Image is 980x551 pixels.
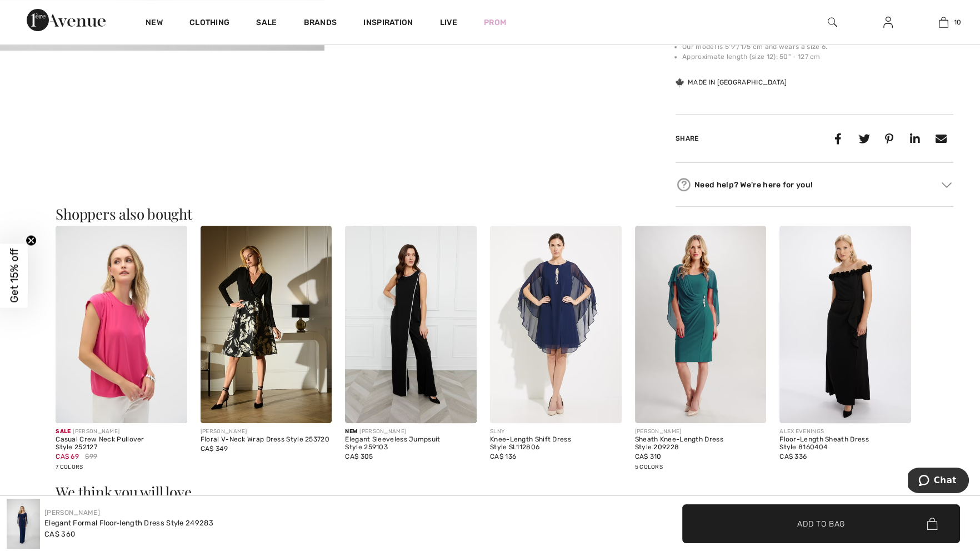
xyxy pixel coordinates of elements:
span: CA$ 69 [56,453,79,460]
span: CA$ 360 [44,530,75,538]
a: Prom [484,17,506,28]
div: Floral V-Neck Wrap Dress Style 253720 [201,436,332,444]
a: [PERSON_NAME] [44,509,100,517]
div: Knee-Length Shift Dress Style SL112806 [490,436,622,451]
span: CA$ 349 [201,445,228,453]
div: Elegant Sleeveless Jumpsuit Style 259103 [345,436,477,451]
span: Sale [56,428,71,435]
span: Add to Bag [797,518,845,529]
div: ALEX EVENINGS [779,428,911,436]
img: Arrow2.svg [942,182,952,188]
img: Sheath Knee-Length Dress Style 209228 [635,226,767,423]
div: Made in [GEOGRAPHIC_DATA] [676,77,787,87]
a: Clothing [189,18,229,29]
div: Elegant Formal Floor-length Dress Style 249283 [44,518,213,529]
a: Brands [304,18,337,29]
span: 7 Colors [56,464,83,470]
div: SLNY [490,428,622,436]
span: 5 Colors [635,464,663,470]
span: Inspiration [363,18,413,29]
span: New [345,428,357,435]
a: New [146,18,163,29]
span: CA$ 305 [345,453,373,460]
div: [PERSON_NAME] [345,428,477,436]
h3: We think you will love [56,485,924,499]
div: Casual Crew Neck Pullover Style 252127 [56,436,187,451]
iframe: Opens a widget where you can chat to one of our agents [908,468,969,495]
span: CA$ 310 [635,453,662,460]
a: Sign In [874,16,902,29]
span: 10 [954,17,962,27]
li: Our model is 5'9"/175 cm and wears a size 6. [682,42,953,52]
div: Floor-Length Sheath Dress Style 8160404 [779,436,911,451]
img: Bag.svg [927,518,937,530]
span: CA$ 136 [490,453,516,460]
a: Sale [256,18,277,29]
span: Share [676,135,699,142]
div: [PERSON_NAME] [56,428,187,436]
img: 1ère Avenue [27,9,106,31]
div: Sheath Knee-Length Dress Style 209228 [635,436,767,451]
li: Approximate length (size 12): 50" - 127 cm [682,52,953,62]
span: CA$ 336 [779,453,807,460]
button: Close teaser [26,235,37,246]
img: Casual Crew Neck Pullover Style 252127 [56,226,187,423]
div: Need help? We're here for you! [676,176,953,193]
span: Get 15% off [8,249,21,303]
img: Elegant Sleeveless Jumpsuit Style 259103 [345,226,477,423]
img: Floor-Length Sheath Dress Style 8160404 [779,226,911,423]
img: Elegant Formal Floor-Length Dress Style 249283 [7,499,40,549]
span: $99 [85,451,97,461]
img: My Bag [939,16,948,29]
img: My Info [883,16,893,29]
img: Knee-Length Shift Dress Style SL112806 [490,226,622,423]
img: Floral V-Neck Wrap Dress Style 253720 [201,226,332,423]
a: 10 [916,16,971,29]
h3: Shoppers also bought [56,207,924,221]
a: Live [440,17,457,28]
button: Add to Bag [682,504,960,543]
img: search the website [828,16,837,29]
div: [PERSON_NAME] [201,428,332,436]
div: [PERSON_NAME] [635,428,767,436]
